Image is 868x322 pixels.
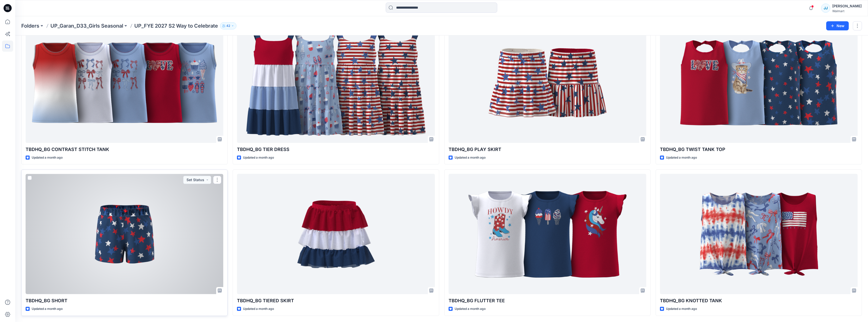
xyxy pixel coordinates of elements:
[237,174,435,294] a: TBDHQ_BG TIERED SKIRT
[21,22,39,29] a: Folders
[50,22,123,29] a: UP_Garan_D33_Girls Seasonal
[220,22,236,29] button: 42
[237,297,435,304] p: TBDHQ_BG TIERED SKIRT
[832,3,862,9] div: [PERSON_NAME]
[226,23,230,29] p: 42
[26,146,223,153] p: TBDHQ_BG CONTRAST STITCH TANK
[449,23,646,143] a: TBDHQ_BG PLAY SKIRT
[821,4,830,13] div: JJ
[243,306,274,312] p: Updated a month ago
[237,23,435,143] a: TBDHQ_BG TIER DRESS
[455,155,486,160] p: Updated a month ago
[455,306,486,312] p: Updated a month ago
[826,21,849,30] button: New
[666,306,697,312] p: Updated a month ago
[26,174,223,294] a: TBDHQ_BG SHORT
[26,297,223,304] p: TBDHQ_BG SHORT
[32,306,63,312] p: Updated a month ago
[660,174,858,294] a: TBDHQ_BG KNOTTED TANK
[449,174,646,294] a: TBDHQ_BG FLUTTER TEE
[449,297,646,304] p: TBDHQ_BG FLUTTER TEE
[26,23,223,143] a: TBDHQ_BG CONTRAST STITCH TANK
[134,22,218,29] p: UP_FYE 2027 S2 Way to Celebrate
[660,297,858,304] p: TBDHQ_BG KNOTTED TANK
[832,9,862,13] div: Walmart
[32,155,63,160] p: Updated a month ago
[243,155,274,160] p: Updated a month ago
[660,23,858,143] a: TBDHQ_BG TWIST TANK TOP
[449,146,646,153] p: TBDHQ_BG PLAY SKIRT
[660,146,858,153] p: TBDHQ_BG TWIST TANK TOP
[237,146,435,153] p: TBDHQ_BG TIER DRESS
[666,155,697,160] p: Updated a month ago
